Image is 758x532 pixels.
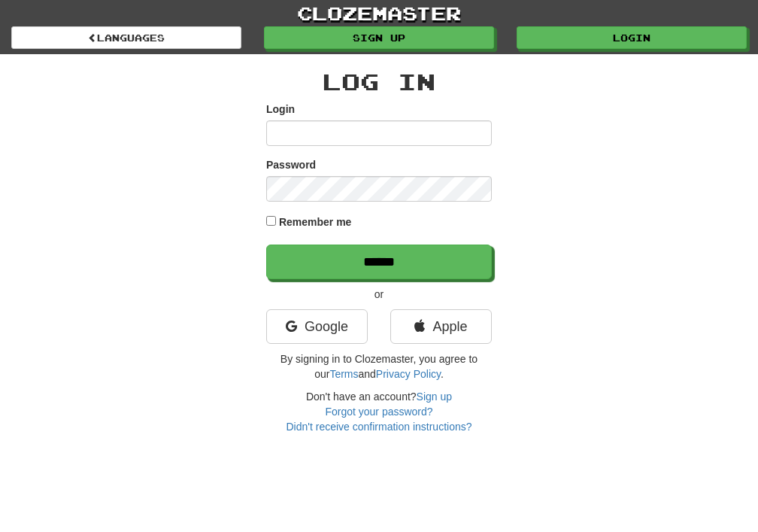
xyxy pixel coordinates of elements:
label: Password [266,157,316,172]
a: Sign up [264,26,494,49]
a: Languages [11,26,241,49]
p: or [266,287,492,302]
a: Google [266,309,368,344]
a: Login [517,26,747,49]
label: Login [266,102,295,117]
a: Apple [390,309,492,344]
h2: Log In [266,69,492,94]
label: Remember me [279,214,352,230]
a: Sign up [417,391,452,403]
p: By signing in to Clozemaster, you agree to our and . [266,351,492,382]
a: Terms [329,368,358,380]
a: Privacy Policy [376,368,441,380]
div: Don't have an account? [266,389,492,434]
a: Forgot your password? [325,406,432,418]
a: Didn't receive confirmation instructions? [286,421,471,433]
